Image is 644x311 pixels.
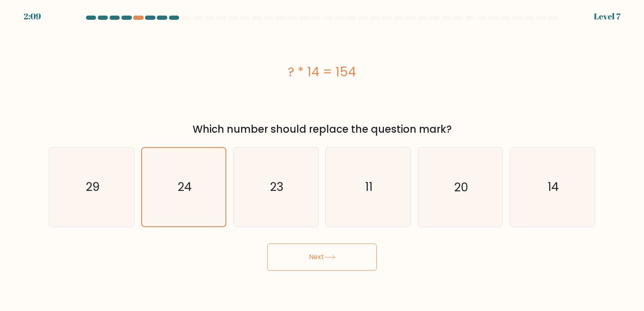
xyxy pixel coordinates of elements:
[365,179,373,196] text: 11
[54,122,590,137] div: Which number should replace the question mark?
[177,179,192,196] text: 24
[594,10,620,23] div: Level 7
[267,244,377,271] button: Next
[547,179,559,196] text: 14
[49,62,595,81] div: ? * 14 = 154
[454,179,468,196] text: 20
[86,179,99,196] text: 29
[270,179,284,196] text: 23
[24,10,41,23] div: 2:09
